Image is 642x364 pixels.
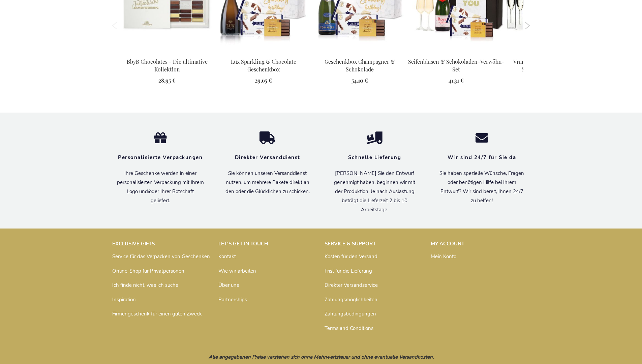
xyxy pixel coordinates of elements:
a: Zahlungsbedingungen [325,310,376,317]
a: Wie wir arbeiten [218,268,256,274]
p: Sie können unseren Versanddienst nutzen, um mehrere Pakete direkt an den oder die Glücklichen zu ... [224,169,311,196]
a: Firmengeschenk für einen guten Zweck [112,310,202,317]
a: Direkter Versandservice [325,282,378,289]
strong: Direkter Versanddienst [235,154,300,161]
em: Alle angegebenen Preise verstehen sich ohne Mehrwertsteuer und ohne eventuelle Versandkosten. [209,354,434,360]
a: Mein Konto [431,253,456,260]
strong: Wir sind 24/7 für Sie da [448,154,516,161]
a: Online-Shop für Privatpersonen [112,268,184,274]
a: Pommery Royal Brut & The six gift box [312,49,408,56]
a: Kontakt [218,253,236,260]
a: Partnerships [218,296,247,303]
a: BbyB chocolade - The Ultimate collection [119,49,215,56]
strong: Schnelle Lieferung [348,154,401,161]
a: Geschenkbox Champagner & Schokolade [325,58,395,73]
span: 54,10 € [351,77,368,84]
strong: EXCLUSIVE GIFTS [112,240,155,247]
a: Über uns [218,282,239,289]
a: Terms and Conditions [325,325,373,332]
a: Ich finde nicht, was ich suche [112,282,178,289]
a: Lux Sparkling & Chocolate Geschenkbox [231,58,296,73]
a: Frist für die Lieferung [325,268,372,274]
a: Bubbles & Chocolate Indulgence Set [408,49,505,56]
span: 28,95 € [158,77,176,84]
a: BbyB Chocolates - Die ultimative Kollektion [127,58,208,73]
a: Service für das Verpacken von Geschenken [112,253,210,260]
p: Ihre Geschenke werden in einer personalisierten Verpackung mit Ihrem Logo und/oder Ihrer Botschaf... [117,169,204,205]
button: Previous [112,22,117,29]
strong: Personalisierte Verpackungen [118,154,203,161]
span: 29,65 € [255,77,272,84]
a: Vranken Diamant Champagner-Schokoladen-Genuss-Set [513,58,592,73]
button: Next [525,22,530,29]
strong: MY ACCOUNT [431,240,464,247]
p: [PERSON_NAME] Sie den Entwurf genehmigt haben, beginnen wir mit der Produktion. Je nach Auslastun... [331,169,418,214]
strong: SERVICE & SUPPORT [325,240,376,247]
a: Zahlungsmöglichkeiten [325,296,377,303]
p: Sie haben spezielle Wünsche, Fragen oder benötigen Hilfe bei Ihrem Entwurf? Wir sind bereit, Ihne... [438,169,525,205]
strong: LET'S GET IN TOUCH [218,240,268,247]
span: 41,31 € [449,77,464,84]
a: Kosten für den Versand [325,253,377,260]
a: Inspiration [112,296,136,303]
a: Seifenblasen & Schokoladen-Verwöhn-Set [408,58,505,73]
a: Lux Sparkling & Chocolade gift box [215,49,312,56]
